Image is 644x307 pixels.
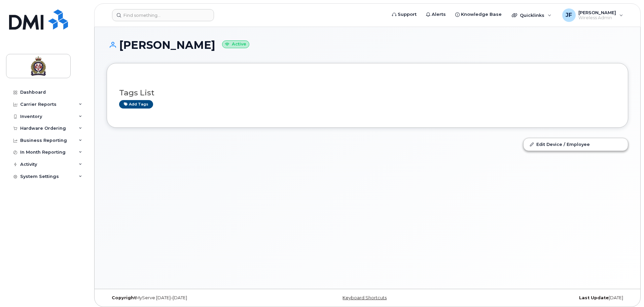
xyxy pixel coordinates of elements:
strong: Last Update [579,295,609,300]
div: [DATE] [454,295,628,301]
div: MyServe [DATE]–[DATE] [107,295,281,301]
h3: Tags List [119,89,616,97]
h1: [PERSON_NAME] [107,39,628,51]
a: Keyboard Shortcuts [343,295,387,300]
a: Edit Device / Employee [524,138,628,150]
strong: Copyright [112,295,136,300]
small: Active [222,40,249,48]
a: Add tags [119,100,153,109]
